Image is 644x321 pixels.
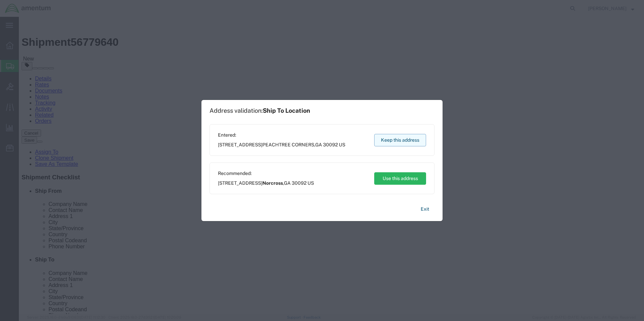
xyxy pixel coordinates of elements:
span: 30092 [292,180,307,186]
button: Use this address [374,172,426,185]
h1: Address validation: [210,107,310,114]
span: [STREET_ADDRESS] , [218,141,345,148]
span: GA [284,180,291,186]
span: Entered: [218,132,345,139]
span: US [308,180,314,186]
span: PEACHTREE CORNERS [262,142,314,147]
span: Norcross [262,180,283,186]
span: Ship To Location [263,107,310,114]
span: US [339,142,345,147]
span: [STREET_ADDRESS] , [218,180,314,187]
span: Recommended: [218,170,314,177]
span: 30092 [323,142,338,147]
button: Keep this address [374,134,426,146]
span: GA [315,142,322,147]
button: Exit [415,203,434,215]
